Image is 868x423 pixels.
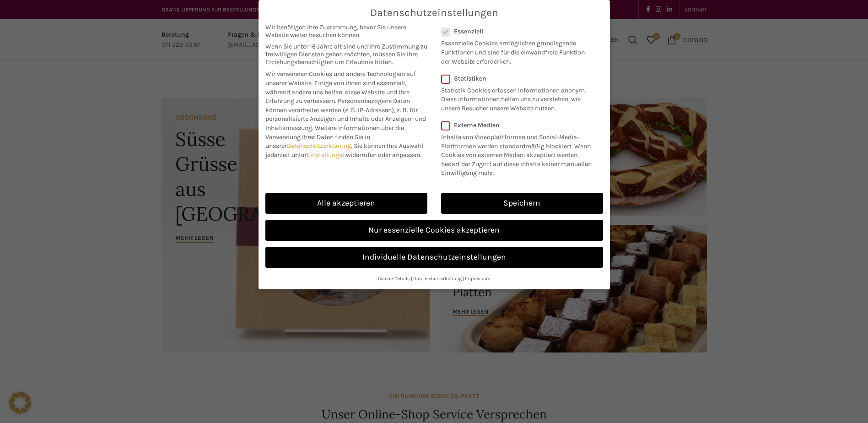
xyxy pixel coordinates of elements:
a: Impressum [465,276,491,282]
span: Sie können Ihre Auswahl jederzeit unter widerrufen oder anpassen. [265,142,423,159]
a: Nur essenzielle Cookies akzeptieren [265,220,603,241]
span: Personenbezogene Daten können verarbeitet werden (z. B. IP-Adressen), z. B. für personalisierte A... [265,97,426,132]
a: Einstellungen [307,151,346,159]
label: Essenziell [441,27,591,35]
a: Cookie-Details [378,276,410,282]
p: Inhalte von Videoplattformen und Social-Media-Plattformen werden standardmäßig blockiert. Wenn Co... [441,129,597,178]
span: Wir verwenden Cookies und andere Technologien auf unserer Website. Einige von ihnen sind essenzie... [265,70,416,105]
a: Individuelle Datenschutzeinstellungen [265,247,603,268]
a: Datenschutzerklärung [413,276,462,282]
span: Datenschutzeinstellungen [370,7,498,19]
span: Wir benötigen Ihre Zustimmung, bevor Sie unsere Website weiter besuchen können. [265,23,427,39]
span: Wenn Sie unter 16 Jahre alt sind und Ihre Zustimmung zu freiwilligen Diensten geben möchten, müss... [265,43,427,66]
p: Statistik Cookies erfassen Informationen anonym. Diese Informationen helfen uns zu verstehen, wie... [441,82,591,113]
label: Statistiken [441,75,591,82]
label: Externe Medien [441,121,597,129]
a: Speichern [441,193,603,214]
span: Weitere Informationen über die Verwendung Ihrer Daten finden Sie in unserer . [265,124,404,150]
a: Datenschutzerklärung [287,142,351,150]
p: Essenzielle Cookies ermöglichen grundlegende Funktionen und sind für die einwandfreie Funktion de... [441,35,591,66]
a: Alle akzeptieren [265,193,427,214]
